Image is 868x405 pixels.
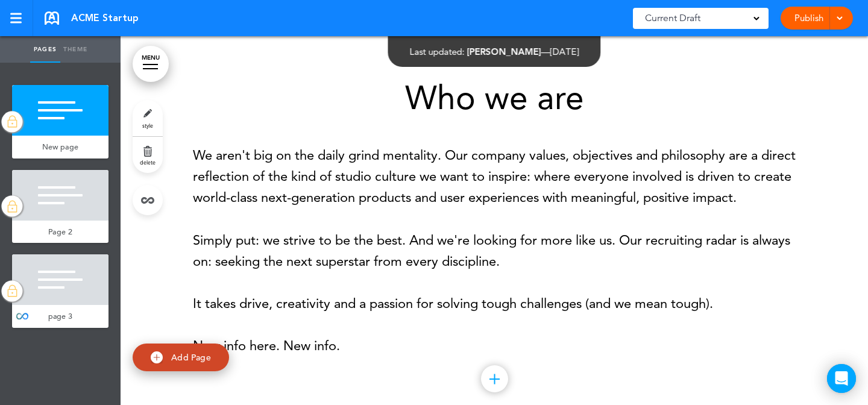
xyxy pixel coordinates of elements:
a: delete [133,137,163,173]
span: [PERSON_NAME] [467,46,541,57]
a: Publish [790,7,828,30]
p: Simply put: we strive to be the best. And we're looking for more like us. Our recruiting radar is... [193,230,796,272]
span: ACME Startup [71,11,139,25]
a: Pages [30,36,60,63]
a: style [133,100,163,136]
a: Add Page [133,344,229,372]
div: Open Intercom Messenger [827,364,856,393]
div: — [410,47,579,56]
span: style [142,122,153,129]
img: lock-yellow.svg [6,198,18,214]
p: It takes drive, creativity and a passion for solving tough challenges (and we mean tough). [193,293,796,314]
h1: Who we are [193,81,796,115]
span: Current Draft [645,10,700,27]
span: Add Page [171,352,211,363]
a: page 3 [12,305,108,328]
span: Page 2 [48,227,72,237]
a: New page [12,136,108,159]
span: [DATE] [550,46,579,57]
a: Page 2 [12,221,108,243]
p: We aren't big on the daily grind mentality. Our company values, objectives and philosophy are a d... [193,145,796,209]
span: page 3 [48,311,73,321]
img: lock-yellow.svg [6,283,18,299]
span: delete [140,159,156,166]
span: New page [42,142,78,152]
img: infinity_blue.svg [16,313,28,319]
a: Theme [60,36,90,63]
p: New info here. New info. [193,335,796,356]
img: add.svg [151,351,163,363]
img: lock-yellow.svg [6,114,18,130]
a: MENU [133,46,169,82]
span: Last updated: [410,46,465,57]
